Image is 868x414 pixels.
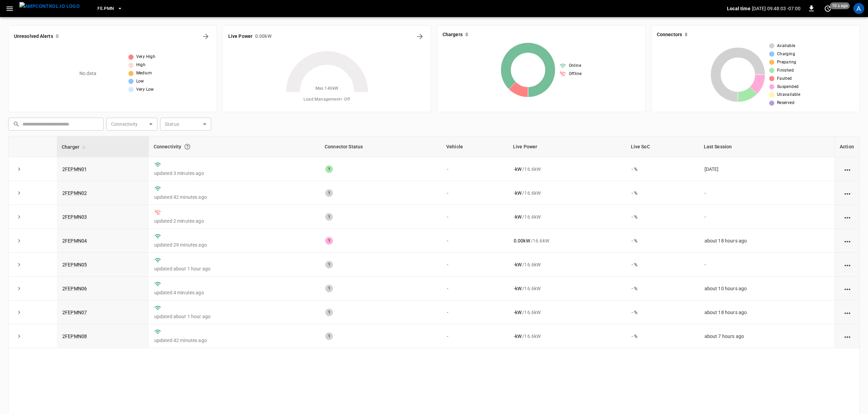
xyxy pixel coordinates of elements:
[14,260,24,270] button: expand row
[320,136,441,157] th: Connector Status
[441,157,508,181] td: -
[777,43,795,49] span: Available
[325,285,333,292] div: 1
[514,261,621,268] div: / 16.6 kW
[154,289,314,296] p: updated 4 minutes ago
[514,166,522,173] p: - kW
[699,253,835,277] td: -
[626,253,699,277] td: - %
[304,96,350,103] span: Load Management = Off
[699,300,835,324] td: about 18 hours ago
[14,307,24,317] button: expand row
[441,277,508,300] td: -
[62,214,87,220] a: 2FEPMN03
[626,181,699,205] td: - %
[822,3,833,14] button: set refresh interval
[14,33,53,40] h6: Unresolved Alerts
[835,136,859,157] th: Action
[685,31,687,39] h6: 8
[777,75,792,82] span: Faulted
[843,237,852,244] div: action cell options
[62,166,87,172] a: 2FEPMN01
[699,229,835,253] td: about 18 hours ago
[514,237,621,244] div: / 16.6 kW
[777,100,794,106] span: Reserved
[626,300,699,324] td: - %
[626,229,699,253] td: - %
[62,143,88,151] span: Charger
[325,189,333,197] div: 1
[626,277,699,300] td: - %
[514,213,522,220] p: - kW
[569,62,581,69] span: Online
[228,33,252,40] h6: Live Power
[441,253,508,277] td: -
[95,2,125,15] button: FE.PMN
[136,78,144,85] span: Low
[843,261,852,268] div: action cell options
[14,212,24,222] button: expand row
[514,309,522,316] p: - kW
[441,136,508,157] th: Vehicle
[136,54,156,60] span: Very High
[514,285,621,292] div: / 16.6 kW
[154,170,314,177] p: updated 3 minutes ago
[626,157,699,181] td: - %
[14,331,24,341] button: expand row
[514,213,621,220] div: / 16.6 kW
[79,70,97,77] p: No data
[514,166,621,173] div: / 16.6 kW
[181,141,193,153] button: Connection between the charger and our software.
[136,86,154,93] span: Very Low
[777,84,799,90] span: Suspended
[843,333,852,340] div: action cell options
[514,333,621,340] div: / 16.6 kW
[626,205,699,229] td: - %
[325,309,333,316] div: 1
[514,261,522,268] p: - kW
[154,194,314,201] p: updated 42 minutes ago
[19,2,80,11] img: ampcontrol.io logo
[514,237,530,244] p: 0.00 kW
[136,70,152,77] span: Medium
[14,188,24,198] button: expand row
[699,277,835,300] td: about 10 hours ago
[441,300,508,324] td: -
[14,283,24,294] button: expand row
[699,205,835,229] td: -
[514,190,522,196] p: - kW
[830,2,850,9] span: 10 s ago
[443,31,463,39] h6: Chargers
[843,309,852,316] div: action cell options
[777,51,795,58] span: Charging
[325,261,333,268] div: 1
[154,337,314,344] p: updated 42 minutes ago
[752,5,801,12] p: [DATE] 09:48:03 -07:00
[441,229,508,253] td: -
[154,241,314,248] p: updated 29 minutes ago
[626,136,699,157] th: Live SoC
[853,3,864,14] div: profile-icon
[154,265,314,272] p: updated about 1 hour ago
[62,334,87,339] a: 2FEPMN08
[56,33,59,40] h6: 0
[14,164,24,174] button: expand row
[415,31,425,42] button: Energy Overview
[514,190,621,196] div: / 16.6 kW
[441,181,508,205] td: -
[325,165,333,173] div: 1
[843,285,852,292] div: action cell options
[843,190,852,196] div: action cell options
[14,236,24,246] button: expand row
[514,333,522,340] p: - kW
[441,205,508,229] td: -
[777,91,800,98] span: Unavailable
[777,67,794,74] span: Finished
[136,62,146,69] span: High
[325,237,333,245] div: 1
[97,5,114,13] span: FE.PMN
[699,324,835,348] td: about 7 hours ago
[154,141,315,153] div: Connectivity
[255,33,272,40] h6: 0.00 kW
[62,190,87,196] a: 2FEPMN02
